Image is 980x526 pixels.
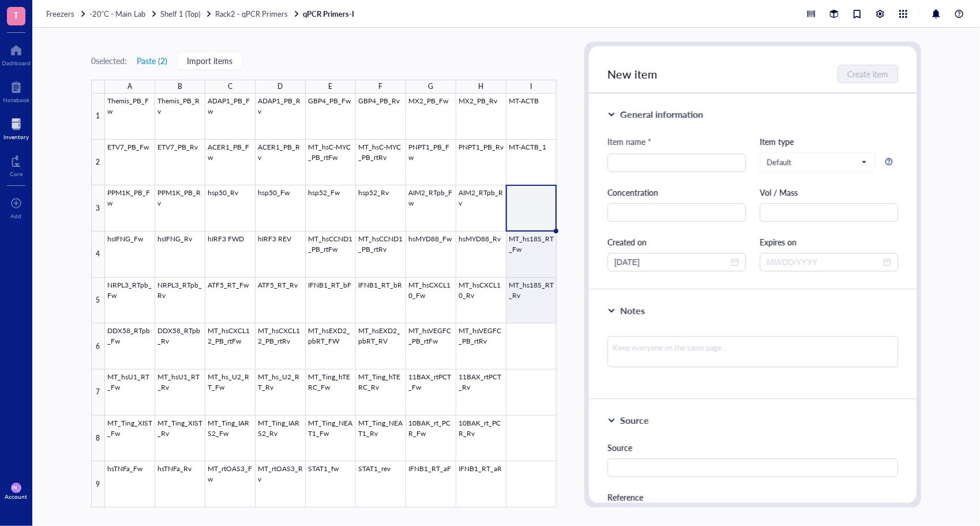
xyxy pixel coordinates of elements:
div: 8 [91,416,105,462]
div: 7 [91,370,105,416]
div: 9 [91,461,105,508]
div: A [127,80,132,94]
div: Add [11,212,22,219]
div: Concentration [607,186,746,199]
div: Reference [607,491,898,503]
div: 0 selected: [91,54,127,67]
span: Default [767,157,866,167]
a: qPCR Primers-I [303,9,356,19]
div: Core [10,170,22,177]
a: Notebook [3,78,29,103]
div: 1 [91,94,105,140]
div: I [530,80,532,94]
a: Dashboard [2,41,31,66]
span: Rack2 - qPCR Primers [215,8,288,19]
div: General information [620,107,703,121]
div: Source [620,413,649,427]
div: Expires on [760,236,898,248]
span: -20˚C - Main Lab [89,8,145,19]
div: 6 [91,323,105,370]
input: MM/DD/YYYY [767,256,881,268]
div: Item type [760,135,898,148]
div: G [428,80,433,94]
div: Notebook [3,96,29,103]
div: Dashboard [2,59,31,66]
div: Notes [620,304,645,318]
a: -20˚C - Main Lab [89,9,158,19]
span: Shelf 1 (Top) [160,8,200,19]
a: Core [10,152,22,177]
div: 2 [91,140,105,186]
div: H [478,80,483,94]
div: Vol / Mass [760,186,898,199]
a: Freezers [46,9,87,19]
div: 4 [91,232,105,278]
div: 5 [91,278,105,324]
button: Create item [838,65,898,83]
div: Inventory [3,133,29,140]
a: Inventory [3,115,29,140]
div: Item name [607,135,651,148]
div: B [178,80,182,94]
button: Paste (2) [136,51,168,70]
div: D [277,80,283,94]
span: Import items [187,56,232,65]
a: Shelf 1 (Top)Rack2 - qPCR Primers [160,9,301,19]
div: C [228,80,232,94]
span: Freezers [46,8,74,19]
div: E [328,80,332,94]
div: Source [607,441,898,454]
button: Import items [177,51,242,70]
div: 3 [91,185,105,232]
div: Created on [607,236,746,248]
span: New item [607,66,658,82]
div: Account [5,493,28,500]
div: F [378,80,382,94]
input: MM/DD/YYYY [614,256,729,268]
span: T [13,8,19,22]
